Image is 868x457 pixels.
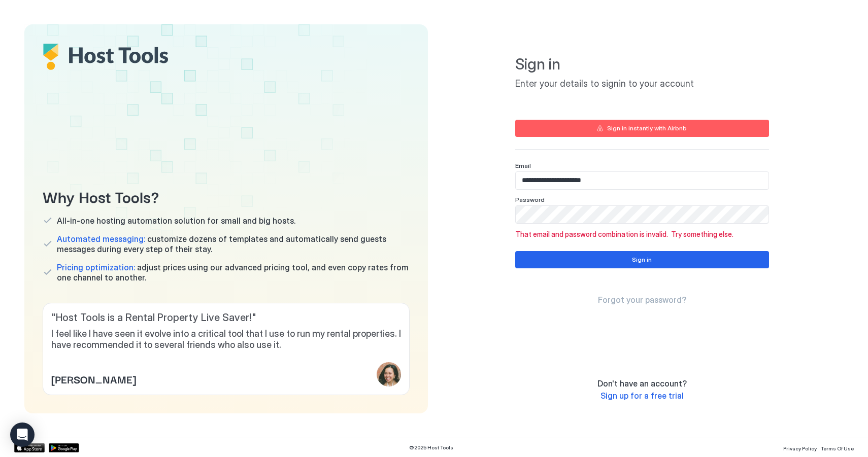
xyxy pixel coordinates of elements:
span: Automated messaging: [57,234,145,244]
span: [PERSON_NAME] [51,371,136,386]
span: adjust prices using our advanced pricing tool, and even copy rates from one channel to another. [57,262,410,283]
button: Sign in [515,251,769,268]
span: Don't have an account? [597,378,687,389]
input: Input Field [516,172,769,189]
span: Sign in [515,55,769,74]
span: All-in-one hosting automation solution for small and big hosts. [57,216,295,226]
span: Enter your details to signin to your account [515,78,769,90]
div: Open Intercom Messenger [10,423,35,447]
span: Sign up for a free trial [600,391,684,401]
span: Why Host Tools? [43,185,410,207]
button: Sign in instantly with Airbnb [515,120,769,137]
span: Password [515,196,545,203]
span: Pricing optimization: [57,262,135,272]
div: Sign in [632,255,652,264]
a: Terms Of Use [821,442,854,453]
div: profile [377,362,401,386]
span: Privacy Policy [783,445,817,451]
span: Terms Of Use [821,445,854,451]
a: Google Play Store [49,443,79,452]
input: Input Field [516,206,769,223]
span: That email and password combination is invalid. Try something else. [515,230,769,239]
a: Forgot your password? [598,295,686,305]
span: Email [515,162,531,169]
a: App Store [14,443,45,452]
span: © 2025 Host Tools [409,444,453,451]
span: I feel like I have seen it evolve into a critical tool that I use to run my rental properties. I ... [51,328,401,351]
a: Sign up for a free trial [600,391,684,401]
a: Privacy Policy [783,442,817,453]
div: Sign in instantly with Airbnb [607,124,687,133]
span: customize dozens of templates and automatically send guests messages during every step of their s... [57,234,410,254]
span: " Host Tools is a Rental Property Live Saver! " [51,311,401,324]
span: Forgot your password? [598,295,686,305]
